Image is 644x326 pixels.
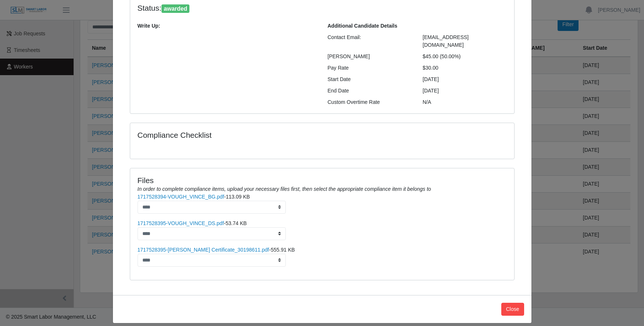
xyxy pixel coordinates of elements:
li: - [138,220,507,240]
span: 53.74 KB [225,220,247,226]
button: Close [501,303,524,316]
a: 1717528395-[PERSON_NAME] Certificate_30198611.pdf [138,247,269,253]
h4: Files [138,176,507,185]
b: Write Up: [138,23,160,29]
span: N/A [423,99,431,105]
div: Contact Email: [322,34,417,49]
span: [EMAIL_ADDRESS][DOMAIN_NAME] [423,34,469,48]
div: $30.00 [417,64,512,72]
div: $45.00 (50.00%) [417,53,512,60]
i: In order to complete compliance items, upload your necessary files first, then select the appropr... [138,186,431,192]
li: - [138,193,507,214]
div: [DATE] [417,76,512,83]
span: [DATE] [423,88,439,94]
div: Custom Overtime Rate [322,98,417,106]
h4: Compliance Checklist [138,130,380,140]
b: Additional Candidate Details [328,23,398,29]
span: 113.09 KB [226,194,250,200]
div: [PERSON_NAME] [322,53,417,60]
h4: Status: [138,3,412,13]
span: awarded [161,4,190,13]
div: Start Date [322,76,417,83]
span: 555.91 KB [271,247,295,253]
div: Pay Rate [322,64,417,72]
a: 1717528395-VOUGH_VINCE_DS.pdf [138,220,224,226]
div: End Date [322,87,417,95]
li: - [138,246,507,267]
a: 1717528394-VOUGH_VINCE_BG.pdf [138,194,224,200]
